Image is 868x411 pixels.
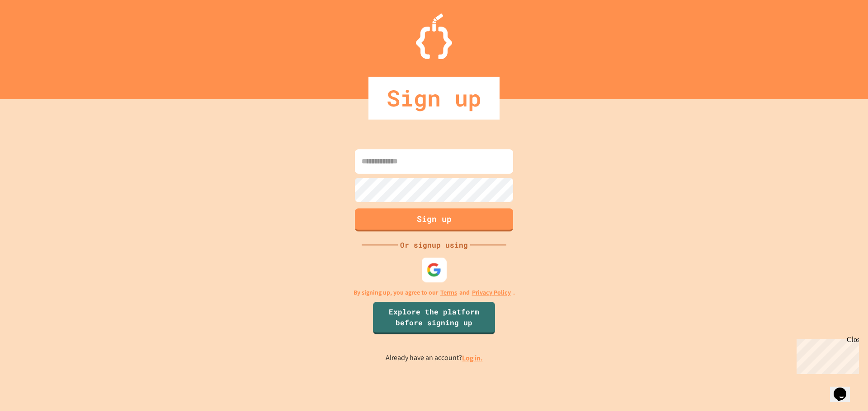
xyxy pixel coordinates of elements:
p: By signing up, you agree to our and . [354,288,515,297]
a: Explore the platform before signing up [373,302,495,334]
button: Sign up [355,208,513,231]
div: Sign up [368,77,500,120]
iframe: chat widget [793,336,859,374]
div: Chat with us now!Close [4,4,62,57]
iframe: chat widget [830,375,859,402]
a: Terms [440,288,457,297]
a: Log in. [462,353,483,363]
a: Privacy Policy [472,288,511,297]
p: Already have an account? [386,352,483,364]
img: Logo.svg [416,14,452,59]
div: Or signup using [398,240,470,250]
img: google-icon.svg [427,262,442,277]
